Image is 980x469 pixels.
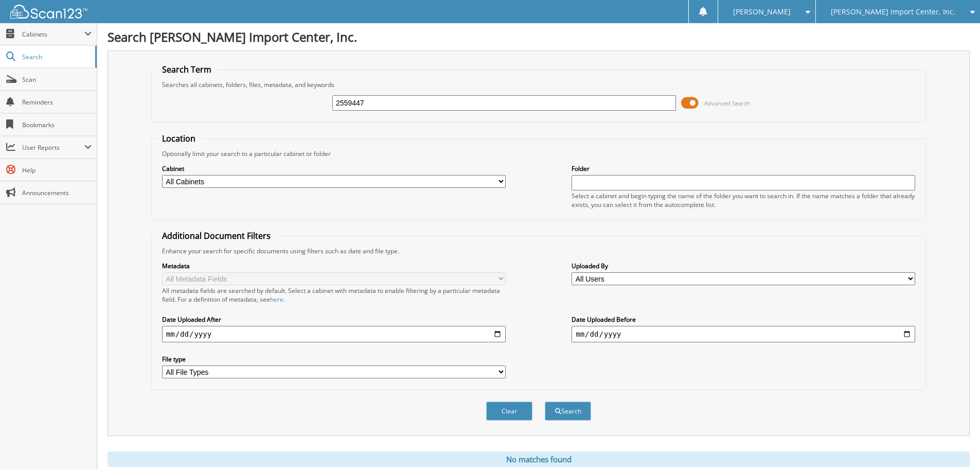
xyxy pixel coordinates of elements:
[572,164,915,173] label: Folder
[22,98,92,107] span: Reminders
[22,120,92,129] span: Bookmarks
[22,188,92,197] span: Announcements
[157,133,201,144] legend: Location
[162,326,506,342] input: start
[162,262,506,270] label: Metadata
[22,75,92,84] span: Scan
[486,402,532,421] button: Clear
[22,166,92,175] span: Help
[270,295,283,304] a: here
[572,192,915,209] div: Select a cabinet and begin typing the name of the folder you want to search in. If the name match...
[162,315,506,324] label: Date Uploaded After
[22,143,84,152] span: User Reports
[157,64,217,75] legend: Search Term
[162,355,506,363] label: File type
[162,286,506,304] div: All metadata fields are searched by default. Select a cabinet with metadata to enable filtering b...
[545,402,591,421] button: Search
[22,53,90,61] span: Search
[831,9,955,15] span: [PERSON_NAME] Import Center, Inc.
[572,326,915,342] input: end
[572,315,915,324] label: Date Uploaded Before
[157,80,920,89] div: Searches all cabinets, folders, files, metadata, and keywords
[157,230,276,241] legend: Additional Document Filters
[108,451,970,467] div: No matches found
[108,28,970,45] h1: Search [PERSON_NAME] Import Center, Inc.
[157,149,920,158] div: Optionally limit your search to a particular cabinet or folder
[162,164,506,173] label: Cabinet
[572,262,915,270] label: Uploaded By
[22,30,84,39] span: Cabinets
[704,99,750,107] span: Advanced Search
[10,5,87,19] img: scan123-logo-white.svg
[733,9,791,15] span: [PERSON_NAME]
[157,247,920,255] div: Enhance your search for specific documents using filters such as date and file type.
